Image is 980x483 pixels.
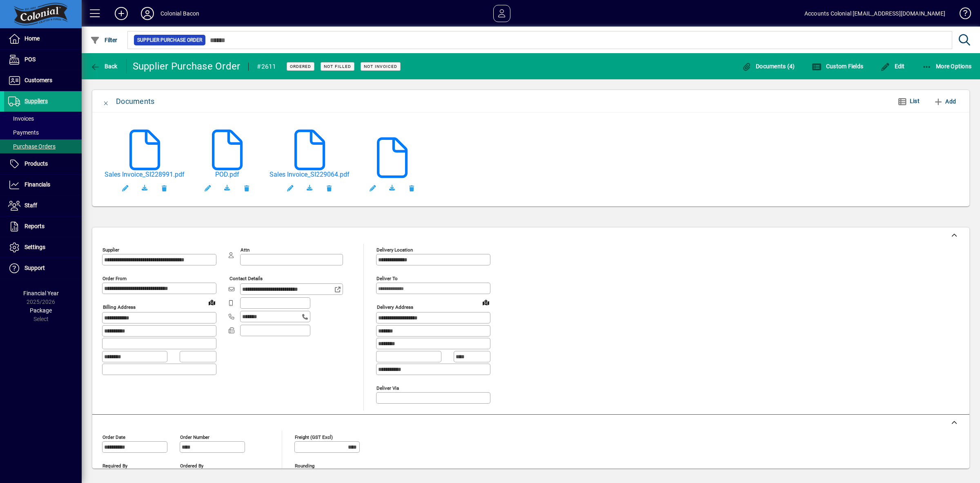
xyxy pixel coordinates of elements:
button: Back [88,59,120,74]
span: Home [24,35,40,42]
div: Accounts Colonial [EMAIL_ADDRESS][DOMAIN_NAME] [804,7,945,20]
a: Purchase Orders [4,139,82,153]
span: Invoices [8,115,34,122]
mat-label: Rounding [295,463,314,469]
button: Filter [88,33,120,47]
button: Edit [878,59,907,74]
a: Payments [4,126,82,139]
span: Financial Year [23,290,59,297]
span: Reports [24,223,45,229]
button: Remove [319,178,339,198]
button: Add [108,6,134,21]
mat-label: Supplier [102,247,119,253]
a: Support [4,258,82,279]
button: Close [96,92,116,111]
button: Edit [363,178,382,198]
mat-label: Order date [102,434,125,440]
button: More Options [920,59,974,74]
button: Profile [134,6,160,21]
mat-label: Attn [241,247,249,253]
a: Home [4,29,82,49]
button: Add [930,94,959,109]
span: Not Filled [324,64,351,69]
a: View on map [205,296,218,309]
span: Filter [90,37,118,43]
button: List [891,94,926,109]
a: Invoices [4,112,82,126]
span: Payments [8,129,39,136]
button: Remove [402,178,421,198]
a: Staff [4,195,82,216]
span: Ordered [290,64,311,69]
a: Download [382,178,402,198]
a: Reports [4,216,82,237]
span: Support [24,265,45,271]
span: Settings [24,244,45,250]
mat-label: Ordered by [180,463,203,469]
a: Customers [4,70,82,91]
a: Download [217,178,237,198]
div: Documents [116,95,154,108]
mat-label: Freight (GST excl) [295,434,333,440]
a: Knowledge Base [953,2,970,28]
a: Download [135,178,154,198]
button: Remove [237,178,256,198]
div: #2611 [257,60,276,73]
app-page-header-button: Back [82,59,127,74]
span: Suppliers [24,98,48,104]
a: View on map [479,296,492,309]
a: Sales Invoice_SI229064.pdf [269,171,350,178]
div: Supplier Purchase Order [133,60,241,73]
span: List [910,98,920,104]
span: Supplier Purchase Order [137,36,202,44]
mat-label: Order from [102,276,127,281]
span: More Options [922,63,972,70]
button: Edit [280,178,300,198]
a: Settings [4,237,82,258]
span: Back [90,63,118,70]
span: Documents (4) [742,63,795,70]
span: Package [30,307,52,314]
mat-label: Required by [102,463,127,469]
button: Documents (4) [740,59,797,74]
mat-label: Delivery Location [376,247,413,253]
button: Edit [198,178,217,198]
div: Colonial Bacon [160,7,199,20]
span: Financials [24,181,50,188]
a: Products [4,154,82,174]
a: Financials [4,175,82,195]
mat-label: Deliver To [376,276,398,281]
a: Sales Invoice_SI228991.pdf [105,171,185,178]
span: Custom Fields [812,63,863,70]
span: Staff [24,202,37,209]
button: Remove [154,178,174,198]
mat-label: Order number [180,434,209,440]
span: Add [933,95,956,108]
mat-label: Deliver via [376,385,399,391]
span: Not Invoiced [364,64,397,69]
a: POD.pdf [198,171,256,178]
button: Edit [115,178,135,198]
button: Custom Fields [810,59,865,74]
span: Products [24,160,48,167]
a: POS [4,49,82,70]
span: POS [24,56,36,63]
a: Download [300,178,319,198]
span: Purchase Orders [8,143,56,150]
span: Customers [24,77,52,83]
span: Edit [880,63,905,70]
